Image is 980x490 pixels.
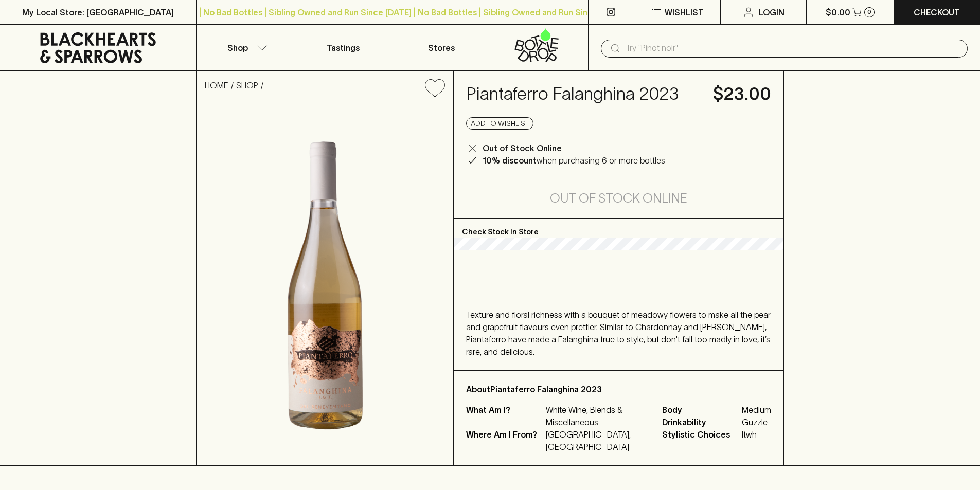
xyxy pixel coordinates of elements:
[742,428,771,441] span: Itwh
[197,25,294,70] button: Shop
[550,190,687,207] h5: Out of Stock Online
[205,81,228,90] a: HOME
[546,428,650,453] p: [GEOGRAPHIC_DATA], [GEOGRAPHIC_DATA]
[826,6,850,19] p: $0.00
[742,416,771,428] span: Guzzle
[428,42,455,54] p: Stores
[483,142,562,154] p: Out of Stock Online
[421,75,449,101] button: Add to wishlist
[466,83,701,105] h4: Piantaferro Falanghina 2023
[227,42,248,54] p: Shop
[662,404,739,416] span: Body
[236,81,258,90] a: SHOP
[466,383,771,395] p: About Piantaferro Falanghina 2023
[759,6,785,19] p: Login
[22,6,174,19] p: My Local Store: [GEOGRAPHIC_DATA]
[454,219,783,238] p: Check Stock In Store
[197,105,453,465] img: 40253.png
[546,404,650,428] p: White Wine, Blends & Miscellaneous
[662,428,739,441] span: Stylistic Choices
[466,428,543,453] p: Where Am I From?
[626,40,959,57] input: Try "Pinot noir"
[393,25,490,70] a: Stores
[466,117,533,130] button: Add to wishlist
[294,25,392,70] a: Tastings
[483,156,537,165] b: 10% discount
[466,310,771,356] span: Texture and floral richness with a bouquet of meadowy flowers to make all the pear and grapefruit...
[466,404,543,428] p: What Am I?
[327,42,360,54] p: Tastings
[665,6,704,19] p: Wishlist
[483,154,665,167] p: when purchasing 6 or more bottles
[742,404,771,416] span: Medium
[867,9,871,15] p: 0
[914,6,960,19] p: Checkout
[662,416,739,428] span: Drinkability
[713,83,771,105] h4: $23.00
